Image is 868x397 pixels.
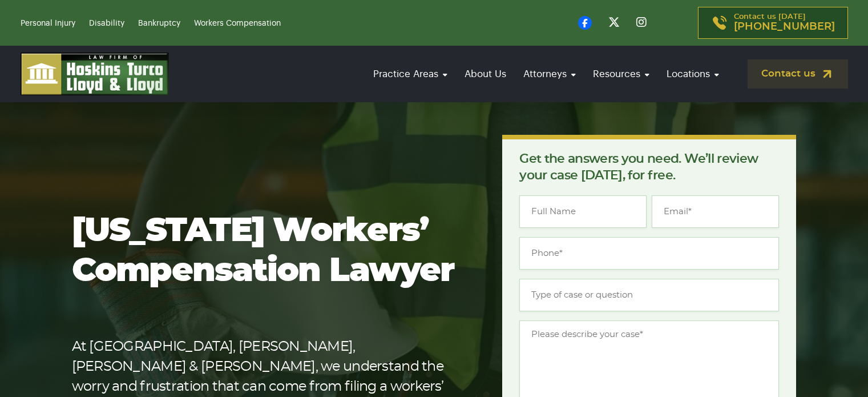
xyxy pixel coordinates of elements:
a: Locations [661,58,725,90]
a: Contact us [748,59,848,89]
a: About Us [459,58,512,90]
a: Personal Injury [21,19,75,27]
a: Disability [89,19,124,27]
input: Email* [652,195,779,228]
input: Full Name [519,195,647,228]
input: Phone* [519,237,779,270]
span: [PHONE_NUMBER] [734,21,835,33]
p: Contact us [DATE] [734,13,835,33]
a: Resources [587,58,655,90]
a: Workers Compensation [194,19,281,27]
p: Get the answers you need. We’ll review your case [DATE], for free. [519,151,779,184]
a: Bankruptcy [138,19,180,27]
a: Practice Areas [368,58,453,90]
img: logo [21,53,169,95]
a: Attorneys [518,58,582,90]
a: Contact us [DATE][PHONE_NUMBER] [698,7,848,39]
h1: [US_STATE] Workers’ Compensation Lawyer [72,211,466,291]
input: Type of case or question [519,279,779,311]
